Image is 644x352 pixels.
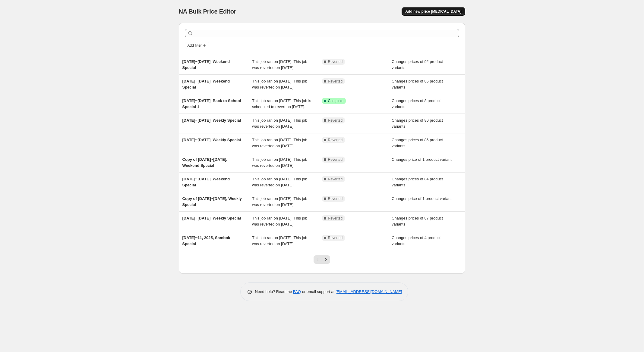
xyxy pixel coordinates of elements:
[293,289,301,294] a: FAQ
[328,216,343,221] span: Reverted
[182,196,242,207] span: Copy of [DATE]~[DATE], Weekly Special
[328,157,343,162] span: Reverted
[314,255,330,264] nav: Pagination
[392,59,443,70] span: Changes prices of 92 product variants
[328,177,343,182] span: Reverted
[328,118,343,123] span: Reverted
[182,138,241,142] span: [DATE]~[DATE], Weekly Special
[328,59,343,64] span: Reverted
[182,98,241,109] span: [DATE]~[DATE], Back to School Special 1
[392,118,443,129] span: Changes prices of 80 product variants
[336,289,402,294] a: [EMAIL_ADDRESS][DOMAIN_NAME]
[182,118,241,123] span: [DATE]~[DATE], Weekly Special
[405,9,461,14] span: Add new price [MEDICAL_DATA]
[252,59,307,70] span: This job ran on [DATE]. This job was reverted on [DATE].
[182,216,241,220] span: [DATE]~[DATE], Weekly Special
[328,196,343,201] span: Reverted
[252,138,307,148] span: This job ran on [DATE]. This job was reverted on [DATE].
[328,235,343,240] span: Reverted
[179,8,236,15] span: NA Bulk Price Editor
[392,138,443,148] span: Changes prices of 86 product variants
[182,59,230,70] span: [DATE]~[DATE], Weekend Special
[392,216,443,226] span: Changes prices of 87 product variants
[185,42,209,49] button: Add filter
[255,289,293,294] span: Need help? Read the
[392,157,452,162] span: Changes price of 1 product variant
[392,98,441,109] span: Changes prices of 8 product variants
[392,79,443,89] span: Changes prices of 86 product variants
[252,235,307,246] span: This job ran on [DATE]. This job was reverted on [DATE].
[252,98,311,109] span: This job ran on [DATE]. This job is scheduled to revert on [DATE].
[182,177,230,187] span: [DATE]~[DATE], Weekend Special
[402,7,465,16] button: Add new price [MEDICAL_DATA]
[182,79,230,89] span: [DATE]~[DATE], Weekend Special
[252,118,307,129] span: This job ran on [DATE]. This job was reverted on [DATE].
[252,216,307,226] span: This job ran on [DATE]. This job was reverted on [DATE].
[301,289,336,294] span: or email support at
[252,177,307,187] span: This job ran on [DATE]. This job was reverted on [DATE].
[328,98,343,103] span: Complete
[252,157,307,168] span: This job ran on [DATE]. This job was reverted on [DATE].
[392,177,443,187] span: Changes prices of 84 product variants
[182,235,230,246] span: [DATE]~11, 2025, Sambok Special
[188,43,202,48] span: Add filter
[328,138,343,142] span: Reverted
[392,196,452,201] span: Changes price of 1 product variant
[252,79,307,89] span: This job ran on [DATE]. This job was reverted on [DATE].
[392,235,441,246] span: Changes prices of 4 product variants
[182,157,227,168] span: Copy of [DATE]~[DATE], Weekend Special
[322,255,330,264] button: Next
[252,196,307,207] span: This job ran on [DATE]. This job was reverted on [DATE].
[328,79,343,84] span: Reverted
